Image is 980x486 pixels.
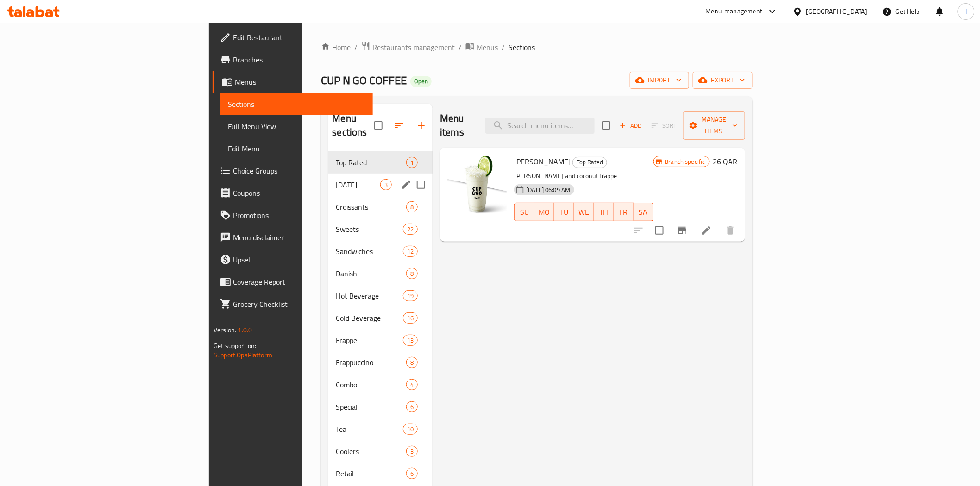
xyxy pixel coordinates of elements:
button: SU [514,203,534,221]
div: Retail6 [328,462,433,485]
span: Select all sections [369,116,388,135]
span: Tea [336,424,403,435]
div: Hot Beverage19 [328,285,433,307]
span: [DATE] 06:09 AM [522,186,574,194]
span: 12 [403,247,417,256]
span: Upsell [233,254,365,265]
span: Restaurants management [372,42,455,53]
a: Coupons [213,182,372,204]
span: import [637,75,682,86]
span: Promotions [233,210,365,221]
div: items [380,179,392,190]
button: TU [554,203,574,221]
div: Open [410,76,432,87]
span: Version: [214,324,236,336]
span: Danish [336,268,406,279]
button: edit [399,178,413,192]
span: WE [578,206,590,219]
a: Grocery Checklist [213,293,372,315]
button: MO [534,203,554,221]
span: 13 [403,336,417,345]
span: Full Menu View [228,121,365,132]
button: import [630,72,689,89]
span: Select section first [646,118,683,133]
span: Menus [477,42,498,53]
div: items [403,335,418,346]
span: Coupons [233,187,365,199]
h6: 26 QAR [713,155,738,168]
a: Edit menu item [701,225,712,236]
span: Get support on: [214,340,256,352]
div: Frappuccino8 [328,351,433,374]
img: Coco Lime [447,155,507,214]
span: Edit Restaurant [233,32,365,43]
span: export [700,75,745,86]
p: [PERSON_NAME] and coconut frappe [514,170,653,182]
div: Special [336,401,406,412]
div: items [403,224,418,235]
span: Coolers [336,446,406,457]
div: Danish8 [328,262,433,285]
span: Sandwiches [336,246,403,257]
span: 8 [407,269,417,278]
span: Edit Menu [228,143,365,154]
div: [DATE]3edit [328,174,433,196]
span: Sweets [336,224,403,235]
span: 4 [407,380,417,389]
span: 1 [407,158,417,167]
a: Coverage Report [213,271,372,293]
div: items [406,379,418,390]
span: Menus [235,76,365,87]
a: Menu disclaimer [213,226,372,249]
span: Choice Groups [233,165,365,176]
div: Tea10 [328,418,433,440]
div: items [406,268,418,279]
div: Frappe13 [328,329,433,351]
span: SA [637,206,650,219]
span: TU [558,206,571,219]
div: Hot Beverage [336,290,403,301]
button: Add [616,118,646,133]
a: Restaurants management [361,41,455,53]
div: items [406,446,418,457]
input: search [485,118,595,134]
a: Edit Restaurant [213,26,372,49]
div: Menu-management [706,6,763,17]
div: [GEOGRAPHIC_DATA] [806,6,867,17]
span: Cold Beverage [336,312,403,324]
div: Cold Beverage16 [328,307,433,329]
span: Select to update [650,221,669,240]
div: Special6 [328,396,433,418]
span: 8 [407,203,417,212]
div: Combo4 [328,374,433,396]
span: Open [410,77,432,85]
span: Combo [336,379,406,390]
span: 3 [407,447,417,456]
div: items [403,312,418,324]
div: items [403,424,418,435]
div: items [406,468,418,479]
a: Menus [465,41,498,53]
div: Top Rated [572,157,607,168]
a: Edit Menu [220,137,372,160]
span: 6 [407,403,417,411]
span: 16 [403,314,417,323]
button: TH [594,203,614,221]
button: Branch-specific-item [671,219,693,242]
div: Retail [336,468,406,479]
span: Sections [509,42,535,53]
div: items [403,246,418,257]
button: export [693,72,753,89]
span: Manage items [691,114,738,137]
span: Top Rated [336,157,406,168]
a: Promotions [213,204,372,226]
span: Branch specific [661,157,709,166]
span: 22 [403,225,417,234]
a: Sections [220,93,372,115]
a: Choice Groups [213,160,372,182]
div: Top Rated1 [328,151,433,174]
div: Coolers3 [328,440,433,462]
